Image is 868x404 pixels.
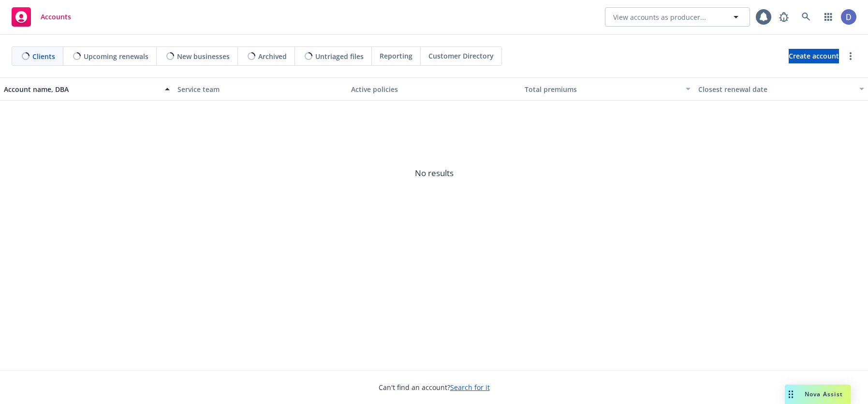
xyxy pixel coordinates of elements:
[347,77,521,101] button: Active policies
[379,382,490,392] span: Can't find an account?
[521,77,694,101] button: Total premiums
[774,7,794,27] a: Report a Bug
[613,12,706,22] span: View accounts as producer...
[845,50,856,62] a: more
[258,51,287,61] span: Archived
[789,47,839,65] span: Create account
[785,385,851,404] button: Nova Assist
[380,51,412,61] span: Reporting
[351,84,517,94] div: Active policies
[174,77,347,101] button: Service team
[177,84,343,94] div: Service team
[698,84,853,94] div: Closest renewal date
[605,7,750,27] button: View accounts as producer...
[841,9,856,25] img: photo
[819,7,838,27] a: Switch app
[8,3,75,30] a: Accounts
[32,51,55,61] span: Clients
[785,385,797,404] div: Drag to move
[315,51,364,61] span: Untriaged files
[428,51,494,61] span: Customer Directory
[4,84,159,94] div: Account name, DBA
[525,84,680,94] div: Total premiums
[694,77,868,101] button: Closest renewal date
[805,390,843,398] span: Nova Assist
[41,13,71,21] span: Accounts
[789,49,839,63] a: Create account
[450,383,490,392] a: Search for it
[177,51,230,61] span: New businesses
[84,51,148,61] span: Upcoming renewals
[796,7,816,27] a: Search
